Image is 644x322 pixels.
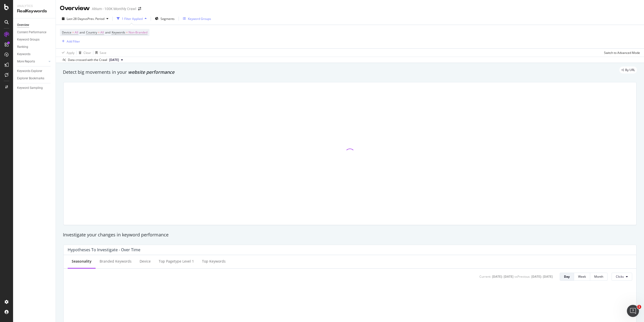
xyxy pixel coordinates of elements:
[60,4,90,13] div: Overview
[75,29,78,36] span: All
[107,57,125,63] button: [DATE]
[602,49,640,57] button: Switch to Advanced Mode
[68,58,107,62] div: Data crossed with the Crawl
[86,30,97,34] span: Country
[202,259,226,264] div: Top Keywords
[159,259,194,264] div: Top pagetype Level 1
[84,51,91,55] div: Clear
[17,37,39,42] div: Keyword Groups
[100,259,132,264] div: Branded Keywords
[140,259,151,264] div: Device
[160,17,175,21] span: Segments
[67,17,85,21] span: Last 28 Days
[17,59,35,64] div: More Reports
[619,66,637,74] div: legacy label
[122,17,143,21] div: 1 Filter Applied
[85,17,104,21] span: vs Prev. Period
[138,7,141,11] div: arrow-right-arrow-left
[181,15,213,23] button: Keyword Groups
[17,44,28,50] div: Ranking
[17,22,52,28] a: Overview
[514,274,530,279] div: vs Previous :
[17,52,30,57] div: Keywords
[17,59,47,64] a: More Reports
[153,15,177,23] button: Segments
[612,273,632,281] button: Clicks
[616,274,624,279] span: Clicks
[637,305,641,309] span: 1
[17,4,52,8] div: Analytics
[17,8,52,14] div: RealKeywords
[17,52,52,57] a: Keywords
[79,30,85,34] span: and
[564,274,570,279] div: Day
[17,85,52,91] a: Keyword Sampling
[77,49,91,57] button: Clear
[17,22,29,28] div: Overview
[17,37,52,42] a: Keyword Groups
[578,274,586,279] div: Week
[126,30,128,34] span: =
[17,68,42,74] div: Keywords Explorer
[98,30,100,34] span: =
[604,51,640,55] div: Switch to Advanced Mode
[72,259,92,264] div: Seasonality
[590,273,608,281] button: Month
[17,85,43,91] div: Keyword Sampling
[68,247,140,252] div: Hypotheses to Investigate - Over Time
[67,51,74,55] div: Apply
[17,76,44,81] div: Explorer Bookmarks
[560,273,574,281] button: Day
[492,274,513,279] div: [DATE] - [DATE]
[17,44,52,50] a: Ranking
[92,6,136,11] div: Altium - 100K Monthly Crawl
[60,49,74,57] button: Apply
[62,30,71,34] span: Device
[109,58,119,62] span: 2025 Sep. 17th
[627,305,639,317] iframe: Intercom live chat
[17,30,52,35] a: Content Performance
[63,232,637,238] div: Investigate your changes in keyword performance
[479,274,491,279] div: Current:
[93,49,106,57] button: Save
[625,68,635,71] span: By URL
[60,38,80,44] button: Add Filter
[594,274,603,279] div: Month
[60,15,110,23] button: Last 28 DaysvsPrev. Period
[67,39,80,44] div: Add Filter
[574,273,590,281] button: Week
[105,30,110,34] span: and
[17,30,46,35] div: Content Performance
[188,17,211,21] div: Keyword Groups
[72,30,74,34] span: =
[17,68,52,74] a: Keywords Explorer
[17,76,52,81] a: Explorer Bookmarks
[129,29,147,36] span: Non-Branded
[112,30,125,34] span: Keywords
[100,29,104,36] span: All
[100,51,106,55] div: Save
[531,274,553,279] div: [DATE] - [DATE]
[115,15,149,23] button: 1 Filter Applied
